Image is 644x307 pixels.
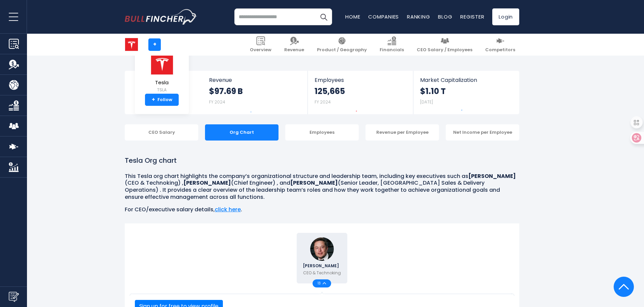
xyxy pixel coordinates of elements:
span: Market Capitalization [420,77,512,83]
strong: $1.10 T [420,86,446,96]
a: Home [345,13,360,20]
a: +Follow [145,94,179,106]
strong: $97.69 B [209,86,243,96]
div: Org Chart [205,124,279,141]
span: Revenue [209,77,301,83]
small: [DATE] [420,99,433,105]
b: [PERSON_NAME] [290,179,338,187]
a: Login [492,8,519,25]
a: Employees 125,665 FY 2024 [308,71,413,114]
a: Register [460,13,484,20]
small: FY 2024 [315,99,331,105]
span: Tesla [150,80,174,86]
span: Product / Geography [317,47,367,53]
a: Go to homepage [125,9,197,25]
small: TSLA [150,87,174,93]
button: Search [315,8,332,25]
img: bullfincher logo [125,9,197,25]
small: FY 2024 [209,99,225,105]
p: CEO & Technoking [303,270,341,276]
p: For CEO/executive salary details, . [125,206,519,213]
a: Ranking [407,13,430,20]
a: Financials [376,34,408,56]
strong: + [152,97,155,103]
a: + [148,38,161,51]
span: [PERSON_NAME] [303,264,341,268]
b: [PERSON_NAME] [468,172,516,180]
h1: Tesla Org chart [125,155,519,165]
strong: 125,665 [315,86,345,96]
span: Revenue [284,47,304,53]
b: [PERSON_NAME] [183,179,231,187]
a: Revenue [280,34,308,56]
a: Blog [438,13,452,20]
a: Companies [368,13,399,20]
div: Revenue per Employee [365,124,439,141]
a: Competitors [481,34,519,56]
a: Tesla TSLA [150,52,174,94]
a: Product / Geography [313,34,371,56]
div: Employees [285,124,359,141]
div: CEO Salary [125,124,198,141]
a: click here [215,206,241,213]
a: Revenue $97.69 B FY 2024 [202,71,308,114]
span: Overview [250,47,271,53]
a: Overview [246,34,275,56]
span: CEO Salary / Employees [417,47,472,53]
img: TSLA logo [150,52,174,75]
img: Elon Musk [310,237,334,261]
span: Competitors [485,47,515,53]
div: Net Income per Employee [446,124,519,141]
a: CEO Salary / Employees [413,34,476,56]
a: Elon Musk [PERSON_NAME] CEO & Technoking 13 [297,233,347,283]
span: Financials [380,47,404,53]
span: 13 [318,282,323,285]
img: TSLA logo [125,38,138,51]
span: Employees [315,77,406,83]
a: Market Capitalization $1.10 T [DATE] [413,71,519,114]
p: This Tesla org chart highlights the company’s organizational structure and leadership team, inclu... [125,173,519,201]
